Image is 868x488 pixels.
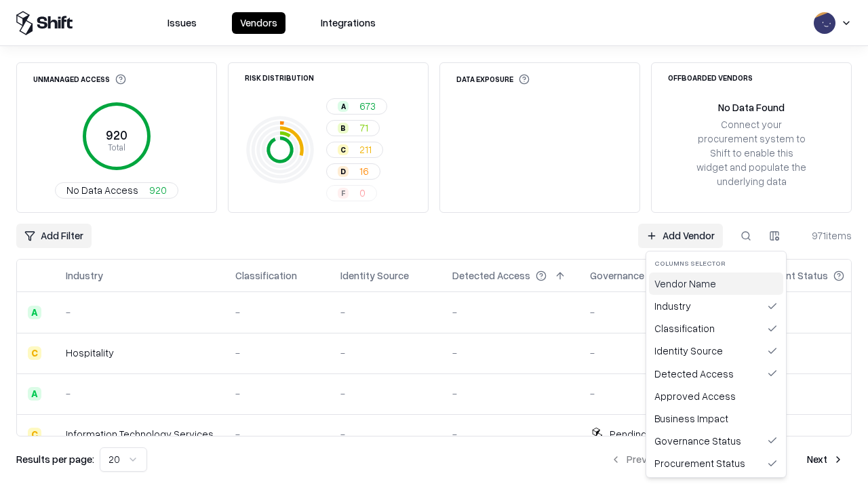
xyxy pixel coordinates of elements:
[649,272,783,295] div: Vendor Name
[649,363,783,385] div: Detected Access
[649,340,783,362] div: Identity Source
[649,452,783,474] div: Procurement Status
[649,430,783,452] div: Governance Status
[649,385,783,407] div: Approved Access
[649,295,783,317] div: Industry
[649,317,783,340] div: Classification
[649,407,783,430] div: Business Impact
[649,254,783,272] div: Columns selector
